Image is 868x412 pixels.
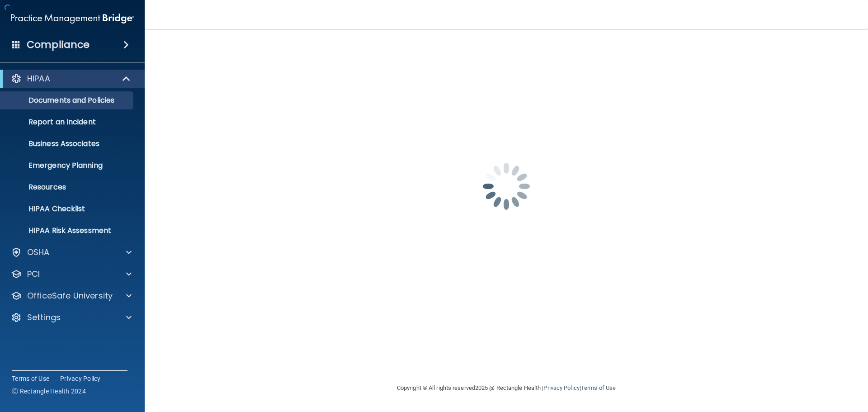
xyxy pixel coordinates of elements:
p: Documents and Policies [6,96,129,105]
div: Copyright © All rights reserved 2025 @ Rectangle Health | | [341,374,671,403]
p: HIPAA Risk Assessment [6,226,129,235]
img: spinner.e123f6fc.gif [461,141,552,232]
a: Settings [11,312,132,323]
a: HIPAA [11,73,131,84]
h4: Compliance [27,38,90,51]
a: OfficeSafe University [11,290,132,301]
a: PCI [11,269,132,279]
p: OfficeSafe University [27,290,113,301]
p: Report an Incident [6,118,129,127]
p: Emergency Planning [6,161,129,170]
p: PCI [27,269,40,279]
a: OSHA [11,247,132,258]
p: OSHA [27,247,50,258]
a: Privacy Policy [60,374,101,383]
p: Business Associates [6,139,129,148]
p: HIPAA Checklist [6,204,129,213]
span: Ⓒ Rectangle Health 2024 [12,387,86,396]
a: Terms of Use [581,384,616,391]
p: Resources [6,183,129,192]
a: Privacy Policy [543,384,579,391]
a: Terms of Use [12,374,49,383]
p: Settings [27,312,61,323]
p: HIPAA [27,73,50,84]
img: PMB logo [11,9,134,28]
